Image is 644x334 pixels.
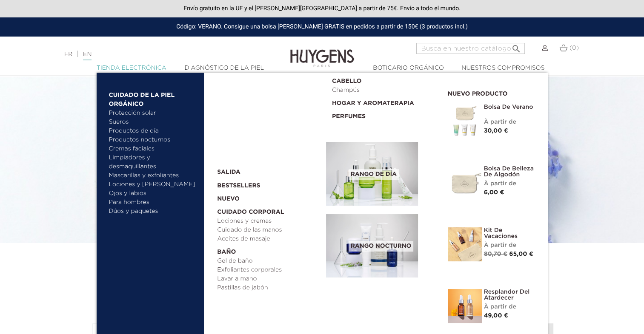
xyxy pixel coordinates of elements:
[109,153,198,171] a: Limpiadores y desmaquillantes
[484,128,508,134] span: 30,00 €
[509,251,533,257] span: 65,00 €
[484,179,535,188] div: À partir de
[326,142,435,206] a: Rango de día
[217,177,312,190] a: Bestsellers
[484,241,535,250] div: À partir de
[570,45,579,51] span: (0)
[223,149,312,158] a: Protección solar
[223,73,312,86] a: Necesidades de belleza
[332,78,362,84] font: Cabello
[332,108,435,121] a: Perfumes
[217,283,320,292] a: Pastillas de jabón
[217,249,236,255] font: Baño
[217,266,320,275] a: Exfoliantes corporales
[332,95,435,108] a: Hogar y aromaterapia
[109,92,175,107] font: Cuidado de la piel orgánico
[326,214,435,278] a: Rango nocturno
[484,313,508,319] span: 49,00 €
[217,164,312,177] a: SALIDA
[217,275,320,283] a: Lavar a mano
[484,289,535,301] a: Resplandor del atardecer
[416,43,525,54] input: Buscar
[484,227,535,239] a: Kit de vacaciones
[326,214,418,278] img: routine_nuit_banner.jpg
[180,64,269,73] a: Diagnóstico de la piel
[484,118,535,127] div: À partir de
[217,217,320,226] a: Lociones y cremas
[109,109,198,118] a: Protección solar
[217,226,320,235] a: Cuidado de las manos
[448,88,535,98] h2: Nuevo producto
[89,64,174,73] a: Tienda electrónica
[332,100,414,106] font: Hogar y aromaterapia
[109,198,198,207] a: Para hombres
[109,86,198,109] a: Cuidado de la piel orgánico
[223,95,312,113] a: Anti-imperfecciones y matificantes
[223,113,312,131] a: Luminosidad y brillo saludable
[109,118,198,127] a: Sueros
[349,241,414,252] span: Rango nocturno
[448,227,482,261] img: Kit de vacaciones
[332,86,435,95] a: Champús
[217,204,320,217] a: Cuidado corporal
[326,142,418,206] img: routine_jour_banner.jpg
[484,104,535,110] a: Bolsa de verano
[97,65,166,71] font: Tienda electrónica
[290,36,354,68] img: Huygens
[509,40,524,52] button: 
[217,190,320,204] a: Nuevo
[461,65,544,71] font: Nuestros compromisos
[109,127,198,136] a: Productos de día
[448,289,482,323] img: Resplandor del atardecer
[223,86,312,95] a: Antienvejecimiento
[448,166,482,200] img: Bolsa de belleza de algodón
[223,140,312,149] a: Bolsillos y [MEDICAL_DATA]
[60,51,96,58] font: |
[223,79,309,85] font: Necesidades de belleza
[457,64,549,73] a: Nuestros compromisos
[373,65,444,71] font: Boticario orgánico
[64,51,72,57] a: FR
[109,171,198,180] a: Mascarillas y exfoliantes
[484,303,535,311] div: À partir de
[448,104,482,138] img: Bolsa de verano
[217,209,284,215] font: Cuidado corporal
[366,64,451,73] a: Boticario orgánico
[217,235,320,243] a: Aceites de masaje
[349,169,399,180] span: Rango de día
[217,243,320,257] a: Baño
[484,190,504,195] span: 6,00 €
[109,207,198,216] a: Dúos y paquetes
[511,41,521,51] i: 
[484,251,507,257] span: 80,70 €
[83,51,92,60] a: EN
[217,257,320,266] a: Gel de baño
[109,144,198,153] a: Cremas faciales
[223,131,312,140] a: Hidratación
[109,136,190,144] a: Productos nocturnos
[109,189,198,198] a: Ojos y labios
[332,73,435,86] a: Cabello
[109,180,198,189] a: Lociones y [PERSON_NAME]
[484,166,535,178] a: Bolsa de belleza de algodón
